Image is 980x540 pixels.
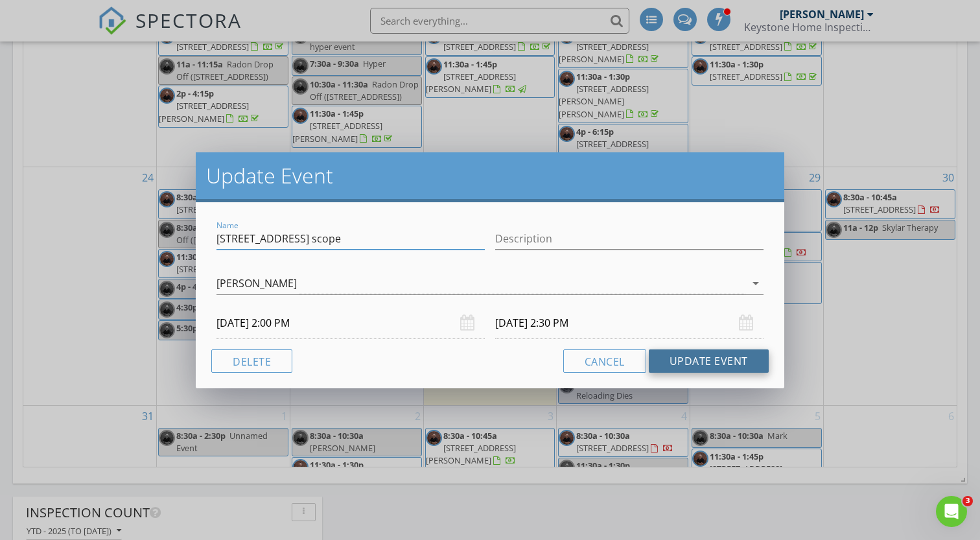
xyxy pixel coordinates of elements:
div: [PERSON_NAME] [216,277,297,289]
button: Cancel [563,349,646,373]
input: Select date [216,307,485,339]
button: Delete [211,349,292,373]
input: Select date [495,307,764,339]
h2: Update Event [206,163,773,189]
button: Update Event [649,349,769,373]
iframe: Intercom live chat [936,496,967,527]
i: arrow_drop_down [748,276,764,291]
span: 3 [962,496,973,506]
